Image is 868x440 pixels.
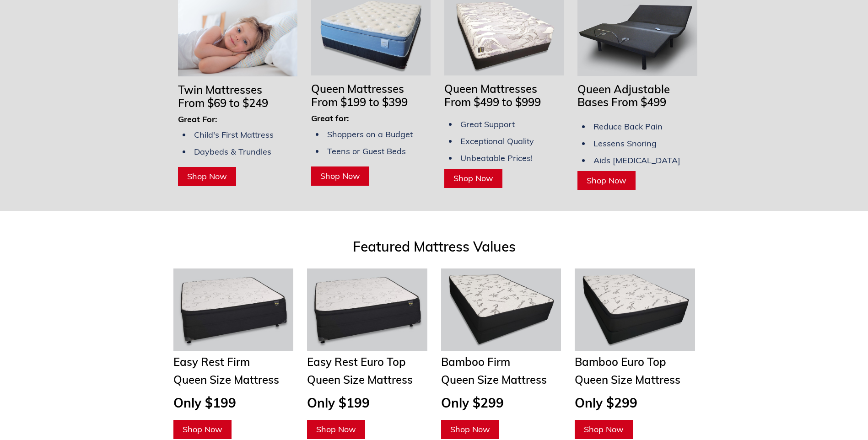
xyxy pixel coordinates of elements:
a: Shop Now [444,169,502,188]
span: Shop Now [187,171,227,182]
span: Only $299 [441,395,504,411]
span: Daybeds & Trundles [194,146,271,157]
span: Unbeatable Prices! [460,153,533,163]
span: Only $199 [173,395,236,411]
a: Shop Now [178,167,236,186]
span: Great Support [460,119,515,129]
span: From $199 to $399 [311,95,408,109]
span: Shop Now [183,424,222,435]
span: Queen Size Mattress [307,373,413,386]
span: Shop Now [320,171,360,181]
a: Shop Now [575,420,633,439]
img: Adjustable Bases Starting at $379 [575,268,695,351]
span: Shop Now [584,424,624,435]
span: Shop Now [587,175,626,186]
span: Shoppers on a Budget [327,129,413,140]
span: From $69 to $249 [178,96,268,110]
span: Queen Size Mattress [173,373,279,386]
span: Bamboo Firm [441,355,510,369]
span: Easy Rest Euro Top [307,355,406,369]
span: Child's First Mattress [194,129,274,140]
span: Reduce Back Pain [593,121,663,132]
img: Twin Mattresses From $69 to $169 [307,268,427,351]
span: Great for: [311,113,349,123]
a: Shop Now [577,171,636,190]
span: Queen Mattresses [311,82,404,96]
span: Queen Mattresses [444,82,537,96]
span: Lessens Snoring [593,138,657,149]
span: Only $299 [575,395,637,411]
span: Exceptional Quality [460,136,534,146]
img: Queen Mattresses From $449 to $949 [441,268,561,351]
span: Aids [MEDICAL_DATA] [593,155,680,166]
span: Shop Now [453,173,493,183]
span: Shop Now [450,424,490,435]
span: Queen Size Mattress [575,373,680,386]
a: Shop Now [311,166,369,186]
span: Teens or Guest Beds [327,146,406,156]
span: Bamboo Euro Top [575,355,666,369]
span: Queen Size Mattress [441,373,547,386]
span: Easy Rest Firm [173,355,250,369]
a: Shop Now [173,420,232,439]
span: Shop Now [316,424,356,435]
span: Great For: [178,114,217,124]
span: Twin Mattresses [178,83,262,97]
a: Shop Now [441,420,499,439]
span: Queen Adjustable Bases From $499 [577,82,670,109]
span: Featured Mattress Values [353,238,516,255]
span: From $499 to $999 [444,95,541,109]
a: Shop Now [307,420,365,439]
span: Only $199 [307,395,370,411]
img: Twin Mattresses From $69 to $169 [173,268,294,351]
